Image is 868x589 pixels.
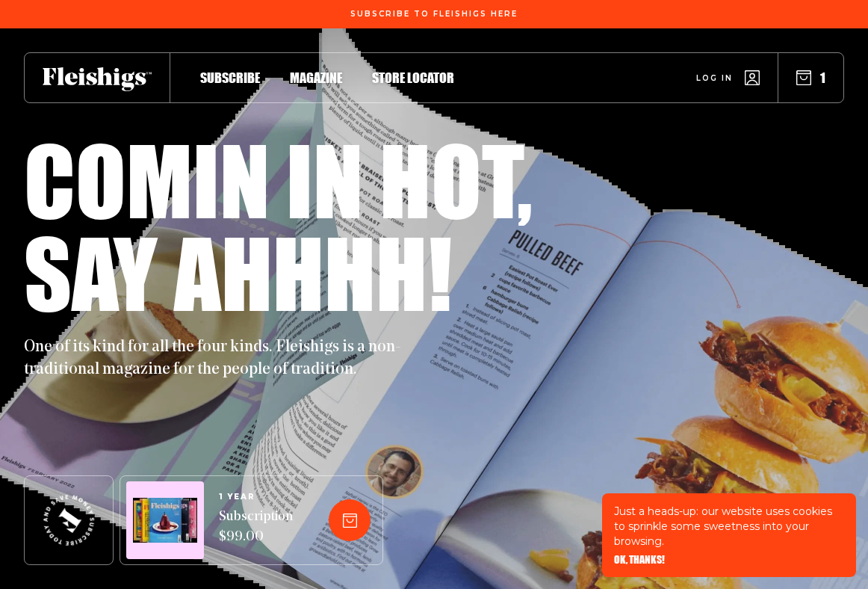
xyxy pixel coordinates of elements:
a: Magazine [290,67,342,87]
img: Magazines image [133,498,197,543]
button: OK, THANKS! [614,555,665,565]
span: 1 YEAR [219,493,293,502]
button: 1 [796,70,825,86]
a: Subscribe [200,67,260,87]
span: Log in [696,73,733,84]
span: Store locator [372,70,454,86]
span: Subscribe To Fleishigs Here [350,10,518,19]
h1: Say ahhhh! [24,226,452,318]
span: Magazine [290,70,342,86]
h1: Comin in hot, [24,133,533,226]
a: Log in [696,70,760,85]
a: 1 YEARSubscription $99.00 [219,493,293,548]
p: Just a heads-up: our website uses cookies to sprinkle some sweetness into your browsing. [614,504,844,549]
a: Subscribe To Fleishigs Here [347,10,521,17]
span: Subscription $99.00 [219,508,293,548]
p: One of its kind for all the four kinds. Fleishigs is a non-traditional magazine for the people of... [24,336,412,381]
a: Store locator [372,67,454,87]
span: Subscribe [200,70,260,86]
